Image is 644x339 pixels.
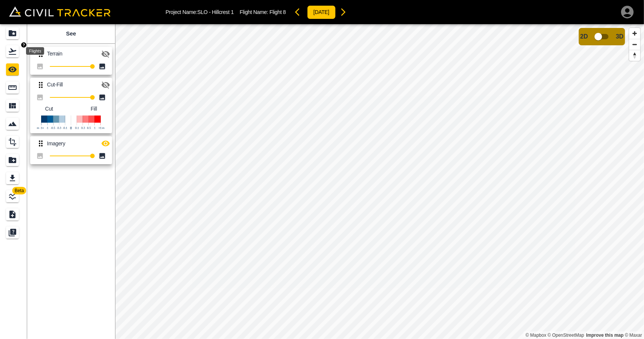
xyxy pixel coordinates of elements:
span: 3D [616,33,624,40]
button: Zoom out [629,39,640,50]
p: Flight Name: [240,9,286,15]
a: Maxar [625,333,642,338]
button: [DATE] [307,5,336,19]
a: Mapbox [526,333,546,338]
button: Reset bearing to north [629,50,640,61]
canvas: Map [115,24,644,339]
a: Map feedback [586,333,624,338]
button: Zoom in [629,28,640,39]
span: Flight 8 [269,9,286,15]
a: OpenStreetMap [548,333,584,338]
p: Project Name: SLO - Hillcrest 1 [166,9,234,15]
span: 2D [580,33,588,40]
div: Flights [26,47,44,55]
img: Civil Tracker [9,6,111,17]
